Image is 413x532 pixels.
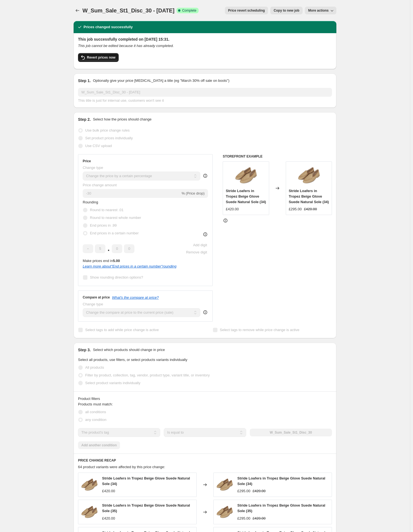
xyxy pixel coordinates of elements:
[83,264,176,268] i: Learn more about " End prices in a certain number " rounding
[226,189,266,204] span: Stride Loafers in Tropez Beige Glove Suede Natural Sole (34)
[228,8,265,13] span: Price revert scheduling
[112,244,122,253] input: ﹡
[93,78,229,83] p: Optionally give your price [MEDICAL_DATA] a title (eg "March 30% off sale on boots")
[95,244,105,253] input: ﹡
[78,358,187,362] span: Select all products, use filters, or select products variants individually
[237,476,325,486] span: Stride Loafers in Tropez Beige Glove Suede Natural Sole (34)
[83,159,91,163] h3: Price
[112,295,159,300] button: What's the compare at price?
[181,191,204,195] span: % (Price drop)
[102,489,115,493] span: £420.00
[93,117,152,122] p: Select how the prices should change
[85,136,133,140] span: Set product prices individually
[93,347,165,353] p: Select which products should change in price
[83,183,117,187] span: Price change amount
[78,347,91,353] h2: Step 3.
[90,223,117,227] span: End prices in .99
[90,208,123,212] span: Round to nearest .01
[113,259,120,263] b: 5.00
[81,504,98,520] img: 03-3-Stride-Loafers-in-Tropez-Beige-Glove-Suede-Natural-Sole_80x.png
[298,164,320,187] img: 03-3-Stride-Loafers-in-Tropez-Beige-Glove-Suede-Natural-Sole_80x.png
[202,173,208,179] div: help
[85,381,140,385] span: Select product variants individually
[83,259,120,263] span: Make prices end in
[253,489,266,493] span: £420.00
[84,24,133,30] h2: Prices changed successfully
[289,207,302,211] span: £295.00
[90,231,139,235] span: End prices in a certain number
[83,189,180,198] input: -15
[83,264,176,268] a: Learn more about"End prices in a certain number"rounding
[124,244,134,253] input: ﹡
[226,207,239,211] span: £420.00
[78,44,174,48] i: This job cannot be edited because it has already completed.
[305,7,336,14] button: More actions
[85,373,210,377] span: Filter by product, collection, tag, vendor, product type, variant title, or inventory
[237,489,250,493] span: £295.00
[182,8,196,13] span: Complete
[83,295,110,300] h3: Compare at price
[78,396,332,402] div: Product filters
[202,310,208,315] div: help
[85,418,107,422] span: any condition
[78,78,91,83] h2: Step 1.
[270,7,303,14] button: Copy to new job
[85,410,106,414] span: all conditions
[83,200,98,204] span: Rounding
[304,207,317,211] span: £420.00
[102,476,190,486] span: Stride Loafers in Tropez Beige Glove Suede Natural Sole (34)
[85,144,112,148] span: Use CSV upload
[78,53,119,62] button: Revert prices now
[102,503,190,513] span: Stride Loafers in Tropez Beige Glove Suede Natural Sole (35)
[74,7,81,14] button: Price change jobs
[78,117,91,122] h2: Step 2.
[289,189,329,204] span: Stride Loafers in Tropez Beige Glove Suede Natural Sole (34)
[78,98,164,103] span: This title is just for internal use, customers won't see it
[85,328,159,332] span: Select tags to add while price change is active
[216,504,233,520] img: 03-3-Stride-Loafers-in-Tropez-Beige-Glove-Suede-Natural-Sole_80x.png
[78,36,332,42] h2: This job successfully completed on [DATE] 15:31.
[83,166,103,170] span: Change type
[220,328,300,332] span: Select tags to remove while price change is active
[82,7,174,14] span: W_Sum_Sale_St1_Disc_30 - [DATE]
[274,8,299,13] span: Copy to new job
[78,458,332,463] h6: PRICE CHANGE RECAP
[308,8,329,13] span: More actions
[78,88,332,97] input: 30% off holiday sale
[253,516,266,520] span: £420.00
[83,244,93,253] input: ﹡
[107,244,110,253] span: .
[78,402,113,406] span: Products must match:
[237,503,325,513] span: Stride Loafers in Tropez Beige Glove Suede Natural Sole (35)
[225,7,268,14] button: Price revert scheduling
[216,476,233,493] img: 03-3-Stride-Loafers-in-Tropez-Beige-Glove-Suede-Natural-Sole_80x.png
[90,216,141,220] span: Round to nearest whole number
[87,55,115,60] span: Revert prices now
[78,465,165,469] span: 64 product variants were affected by this price change:
[102,516,115,520] span: £420.00
[237,516,250,520] span: £295.00
[85,128,129,132] span: Use bulk price change rules
[85,365,104,369] span: All products
[235,164,257,187] img: 03-3-Stride-Loafers-in-Tropez-Beige-Glove-Suede-Natural-Sole_80x.png
[83,302,103,306] span: Change type
[90,275,143,279] span: Show rounding direction options?
[223,154,332,159] h6: STOREFRONT EXAMPLE
[81,476,98,493] img: 03-3-Stride-Loafers-in-Tropez-Beige-Glove-Suede-Natural-Sole_80x.png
